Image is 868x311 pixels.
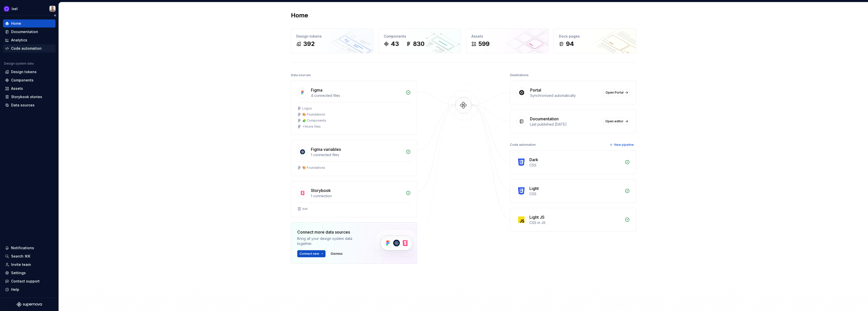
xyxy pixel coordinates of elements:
[11,287,19,292] div: Help
[1,3,58,14] button: IxelAlberto Roldán
[11,38,27,43] div: Analytics
[3,44,56,52] a: Code automation
[311,187,331,193] div: Storybook
[3,36,56,44] a: Analytics
[530,93,600,98] div: Synchronized automatically
[17,302,42,307] svg: Supernova Logo
[331,252,343,256] span: Dismiss
[311,152,403,157] div: 1 connected files
[603,118,630,125] a: Open editor
[11,69,37,74] div: Design tokens
[11,29,38,34] div: Documentation
[311,193,403,199] div: 1 connection
[302,106,312,110] div: Logos
[471,34,543,39] div: Assets
[554,29,636,53] a: Docs pages94
[530,122,600,127] div: Last published [DATE]
[605,119,623,123] span: Open editor
[302,112,325,117] div: 🎨 Foundations
[303,40,315,48] div: 392
[291,72,311,79] div: Data sources
[51,12,59,19] button: Collapse sidebar
[291,140,417,176] a: Figma variables1 connected files🎨 Foundations
[466,29,549,53] a: Assets599
[566,40,574,48] div: 94
[11,21,21,26] div: Home
[529,185,539,191] div: Light
[529,157,538,163] div: Dark
[11,262,31,267] div: Invite team
[608,141,636,148] button: New pipeline
[300,252,319,256] span: Connect new
[297,250,325,257] button: Connect new
[11,270,26,275] div: Settings
[291,11,308,19] h2: Home
[4,62,34,66] div: Design system data
[606,91,623,95] span: Open Portal
[3,19,56,27] a: Home
[11,78,34,83] div: Components
[3,244,56,252] button: Notifications
[296,34,368,39] div: Design tokens
[384,34,456,39] div: Components
[529,191,622,196] div: CSS
[559,34,631,39] div: Docs pages
[297,229,365,235] div: Connect more data sources
[3,101,56,109] a: Data sources
[297,236,365,246] div: Bring all your design system data together.
[510,141,536,148] div: Code automation
[11,279,40,284] div: Contact support
[302,207,308,211] div: Ixel
[510,72,529,79] div: Destinations
[529,163,622,168] div: CSS
[11,254,30,259] div: Search ⌘K
[11,103,35,108] div: Data sources
[3,28,56,36] a: Documentation
[603,89,630,96] a: Open Portal
[530,87,541,93] div: Portal
[3,93,56,101] a: Storybook stories
[413,40,424,48] div: 830
[3,252,56,260] button: Search ⌘K
[3,68,56,76] a: Design tokens
[3,286,56,294] button: Help
[3,269,56,277] a: Settings
[378,29,461,53] a: Components43830
[302,125,321,129] div: + 1 more files
[11,86,23,91] div: Assets
[529,214,545,220] div: Light JS
[12,6,18,11] div: Ixel
[329,250,345,257] button: Dismiss
[478,40,490,48] div: 599
[302,119,326,123] div: 🧩 Components
[11,46,42,51] div: Code automation
[3,84,56,93] a: Assets
[311,146,341,152] div: Figma variables
[11,94,42,99] div: Storybook stories
[291,181,417,217] a: Storybook1 connectionIxel
[11,245,34,250] div: Notifications
[302,166,325,170] div: 🎨 Foundations
[4,6,10,12] img: 868fd657-9a6c-419b-b302-5d6615f36a2c.png
[529,220,622,225] div: CSS in JS
[49,6,56,12] img: Alberto Roldán
[3,76,56,84] a: Components
[3,261,56,269] a: Invite team
[311,93,403,98] div: 4 connected files
[291,81,417,135] a: Figma4 connected filesLogos🎨 Foundations🧩 Components+1more files
[291,29,373,53] a: Design tokens392
[530,116,559,122] div: Documentation
[391,40,399,48] div: 43
[3,277,56,285] button: Contact support
[311,87,322,93] div: Figma
[614,143,634,147] span: New pipeline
